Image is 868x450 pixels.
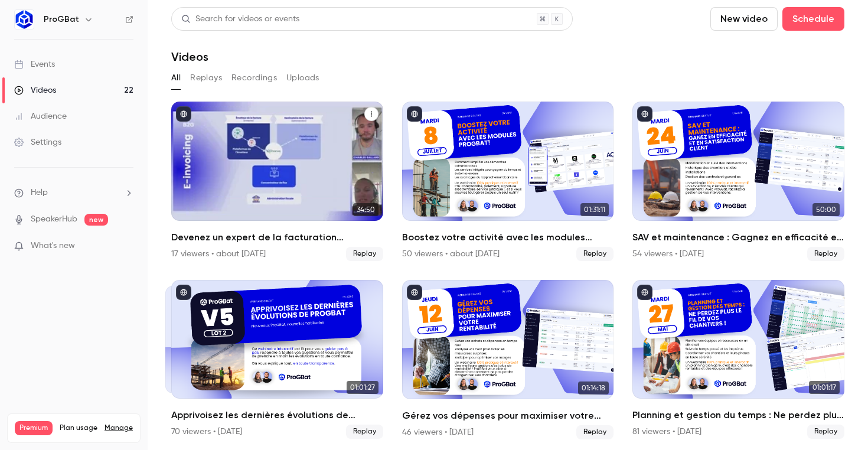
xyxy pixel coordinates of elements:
h6: ProGBat [44,14,79,25]
li: Gérez vos dépenses pour maximiser votre rentabilité [402,280,614,439]
span: 50:00 [812,203,840,216]
h2: Gérez vos dépenses pour maximiser votre rentabilité [402,409,614,423]
a: 01:01:17Planning et gestion du temps : Ne perdez plus le fil de vos chantiers !81 viewers • [DATE... [632,280,844,439]
a: 01:31:11Boostez votre activité avec les modules ProGBat !50 viewers • about [DATE]Replay [402,102,614,261]
img: ProGBat [15,10,34,29]
span: Replay [807,425,844,439]
button: published [407,106,422,122]
span: 34:50 [353,203,378,216]
span: Replay [576,425,614,439]
a: 01:01:2701:01:27Apprivoisez les dernières évolutions de ProGBat70 viewers • [DATE]Replay [171,280,383,439]
a: 50:00SAV et maintenance : Gagnez en efficacité et en satisfaction client54 viewers • [DATE]Replay [632,102,844,261]
span: Premium [15,421,53,435]
li: help-dropdown-opener [14,187,133,199]
span: Plan usage [60,423,97,433]
h2: Apprivoisez les dernières évolutions de ProGBat [171,408,383,422]
li: SAV et maintenance : Gagnez en efficacité et en satisfaction client [632,102,844,261]
span: new [84,214,108,226]
button: published [637,285,652,300]
span: Replay [346,247,383,261]
button: published [176,106,191,122]
span: 01:01:27 [347,381,378,394]
a: 01:14:18Gérez vos dépenses pour maximiser votre rentabilité46 viewers • [DATE]Replay [402,280,614,439]
span: Replay [346,425,383,439]
div: Search for videos or events [181,13,299,25]
h2: Devenez un expert de la facturation électronique 🚀 [171,230,383,244]
button: Replays [190,69,222,87]
button: New video [710,7,778,31]
iframe: Noticeable Trigger [119,241,133,252]
div: 54 viewers • [DATE] [632,248,704,260]
h2: Boostez votre activité avec les modules ProGBat ! [402,230,614,244]
div: 50 viewers • about [DATE] [402,248,500,260]
div: Events [14,58,55,70]
div: 46 viewers • [DATE] [402,426,474,438]
div: 17 viewers • about [DATE] [171,248,266,260]
span: What's new [31,240,75,252]
button: published [407,285,422,300]
button: Schedule [782,7,844,31]
button: published [637,106,652,122]
span: Replay [807,247,844,261]
span: 01:01:17 [809,381,840,394]
li: Boostez votre activité avec les modules ProGBat ! [402,102,614,261]
div: Settings [14,136,61,148]
a: 34:50Devenez un expert de la facturation électronique 🚀17 viewers • about [DATE]Replay [171,102,383,261]
button: Recordings [231,69,277,87]
li: Apprivoisez les dernières évolutions de ProGBat [171,280,383,439]
div: Videos [14,84,56,96]
button: All [171,69,181,87]
section: Videos [171,7,844,443]
li: Planning et gestion du temps : Ne perdez plus le fil de vos chantiers ! [632,280,844,439]
span: 01:14:18 [578,381,609,394]
span: Help [31,187,48,199]
a: SpeakerHub [31,213,77,226]
h1: Videos [171,50,208,64]
button: published [176,285,191,300]
a: Manage [105,423,133,433]
li: Devenez un expert de la facturation électronique 🚀 [171,102,383,261]
button: Uploads [286,69,319,87]
div: Audience [14,110,67,122]
div: 81 viewers • [DATE] [632,426,701,438]
span: 01:31:11 [580,203,609,216]
span: Replay [576,247,614,261]
div: 70 viewers • [DATE] [171,426,242,438]
h2: SAV et maintenance : Gagnez en efficacité et en satisfaction client [632,230,844,244]
h2: Planning et gestion du temps : Ne perdez plus le fil de vos chantiers ! [632,408,844,422]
